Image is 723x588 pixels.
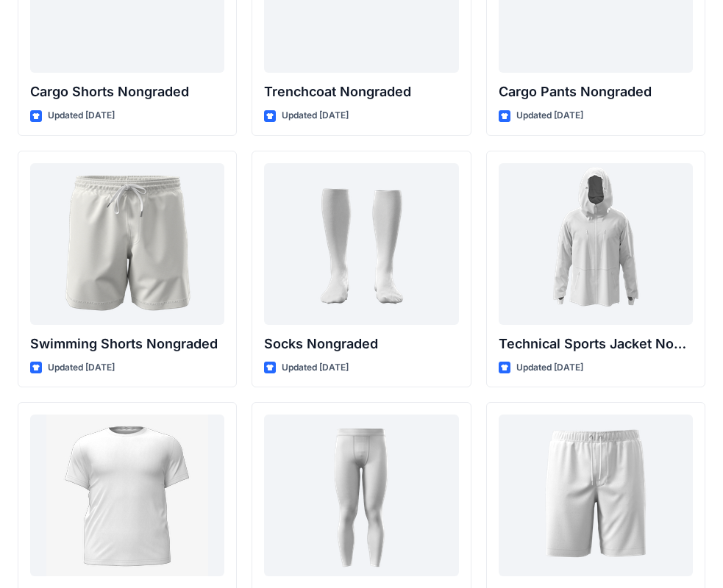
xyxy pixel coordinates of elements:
a: Legging_001 [264,415,458,576]
p: Technical Sports Jacket Nongraded [499,334,693,354]
a: Swimming Shorts Nongraded [30,163,224,325]
p: Updated [DATE] [48,360,115,376]
p: Updated [DATE] [516,360,583,376]
p: Cargo Pants Nongraded [499,82,693,102]
p: Updated [DATE] [282,360,349,376]
a: Boardshorts_001 [499,415,693,576]
p: Updated [DATE] [516,108,583,123]
p: Updated [DATE] [282,108,349,123]
a: T-Shirt - Short Sleeve Crew Neck [30,415,224,576]
p: Swimming Shorts Nongraded [30,334,224,354]
p: Socks Nongraded [264,334,458,354]
a: Socks Nongraded [264,163,458,325]
p: Trenchcoat Nongraded [264,82,458,102]
p: Cargo Shorts Nongraded [30,82,224,102]
a: Technical Sports Jacket Nongraded [499,163,693,325]
p: Updated [DATE] [48,108,115,123]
